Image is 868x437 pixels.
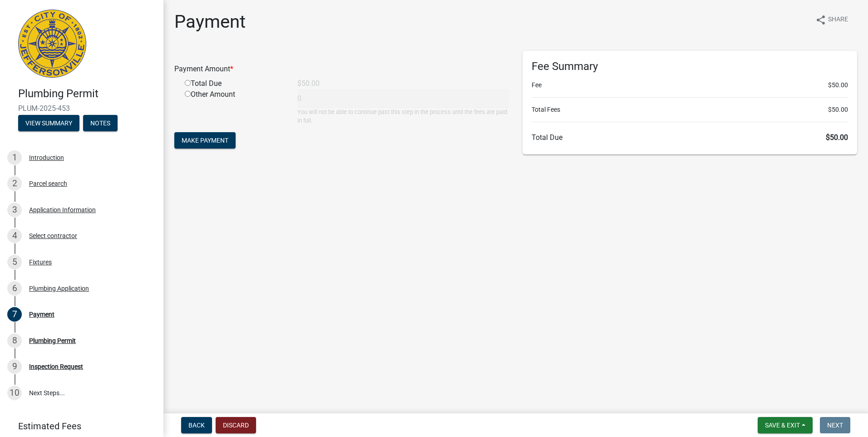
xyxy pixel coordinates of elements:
div: 10 [7,386,22,400]
span: Save & Exit [765,422,800,429]
span: Share [828,15,848,25]
i: share [815,15,826,25]
div: Parcel search [29,180,67,187]
button: Make Payment [174,132,236,149]
h1: Payment [174,11,246,33]
div: 8 [7,333,22,348]
div: Payment Amount [168,64,516,74]
div: Other Amount [178,89,291,125]
div: Inspection Request [29,363,83,370]
span: $50.00 [828,80,848,90]
wm-modal-confirm: Notes [83,120,118,127]
button: View Summary [18,115,79,131]
h4: Plumbing Permit [18,87,156,100]
div: 6 [7,281,22,296]
div: Select contractor [29,233,77,239]
button: Save & Exit [758,417,813,433]
div: 1 [7,150,22,165]
div: 4 [7,228,22,243]
span: Back [188,422,205,429]
span: PLUM-2025-453 [18,104,145,113]
span: $50.00 [826,133,848,142]
span: $50.00 [828,105,848,114]
div: Total Due [178,78,291,89]
div: 2 [7,176,22,191]
wm-modal-confirm: Summary [18,120,79,127]
div: 9 [7,359,22,374]
span: Make Payment [182,137,228,144]
div: Payment [29,311,54,318]
h6: Total Due [532,133,848,142]
button: shareShare [808,11,855,29]
div: 7 [7,307,22,322]
div: Application Information [29,207,96,213]
div: Fixtures [29,259,52,265]
button: Back [181,417,212,433]
button: Next [820,417,850,433]
div: Introduction [29,154,64,161]
li: Total Fees [532,105,848,114]
span: Next [827,422,843,429]
div: 5 [7,255,22,269]
a: Estimated Fees [7,417,149,435]
li: Fee [532,80,848,90]
button: Discard [216,417,256,433]
img: City of Jeffersonville, Indiana [18,10,86,78]
button: Notes [83,115,118,131]
h6: Fee Summary [532,60,848,73]
div: Plumbing Application [29,285,89,292]
div: Plumbing Permit [29,338,76,344]
div: 3 [7,203,22,217]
